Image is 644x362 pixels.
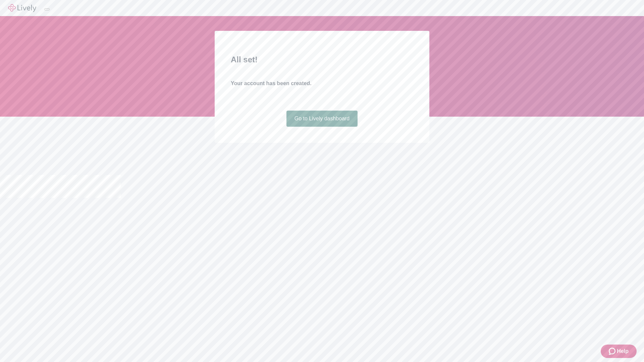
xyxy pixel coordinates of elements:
[8,4,36,12] img: Lively
[609,347,617,355] svg: Zendesk support icon
[44,8,50,10] button: Log out
[286,111,358,127] a: Go to Lively dashboard
[231,54,413,66] h2: All set!
[617,347,629,355] span: Help
[601,345,637,358] button: Zendesk support iconHelp
[231,79,413,87] h4: Your account has been created.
